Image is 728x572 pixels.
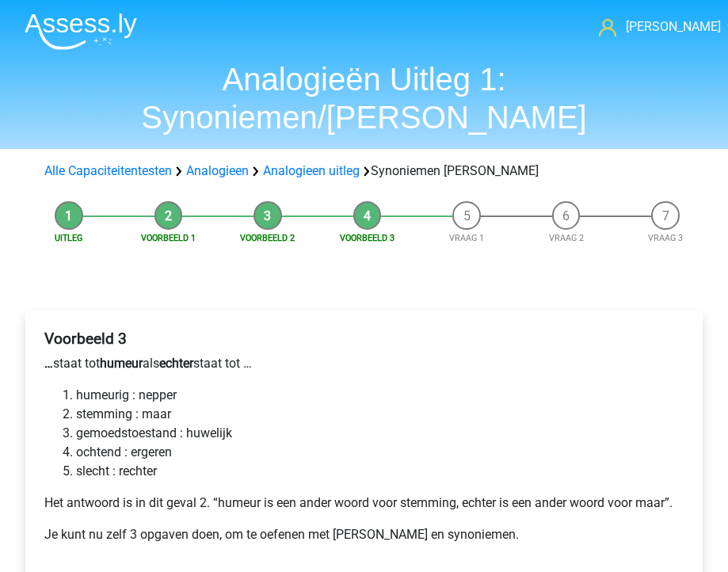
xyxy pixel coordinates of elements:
[76,443,684,462] li: ochtend : ergeren
[626,19,721,34] span: [PERSON_NAME]
[76,424,684,443] li: gemoedstoestand : huwelijk
[44,354,684,373] p: staat tot als staat tot …
[263,163,360,178] a: Analogieen uitleg
[55,233,82,243] a: Uitleg
[186,163,249,178] a: Analogieen
[240,233,295,243] a: Voorbeeld 2
[76,405,684,424] li: stemming : maar
[449,233,484,243] a: Vraag 1
[38,162,690,181] div: Synoniemen [PERSON_NAME]
[44,163,172,178] a: Alle Capaciteitentesten
[340,233,394,243] a: Voorbeeld 3
[76,386,684,405] li: humeurig : nepper
[549,233,584,243] a: Vraag 2
[648,233,683,243] a: Vraag 3
[44,356,53,371] b: …
[100,356,143,371] b: humeur
[44,525,684,544] p: Je kunt nu zelf 3 opgaven doen, om te oefenen met [PERSON_NAME] en synoniemen.
[25,13,137,50] img: Assessly
[599,17,716,36] a: [PERSON_NAME]
[159,356,193,371] b: echter
[76,462,684,481] li: slecht : rechter
[44,330,127,348] b: Voorbeeld 3
[141,233,196,243] a: Voorbeeld 1
[44,494,684,513] p: Het antwoord is in dit geval 2. “humeur is een ander woord voor stemming, echter is een ander woo...
[12,60,716,136] h1: Analogieën Uitleg 1: Synoniemen/[PERSON_NAME]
